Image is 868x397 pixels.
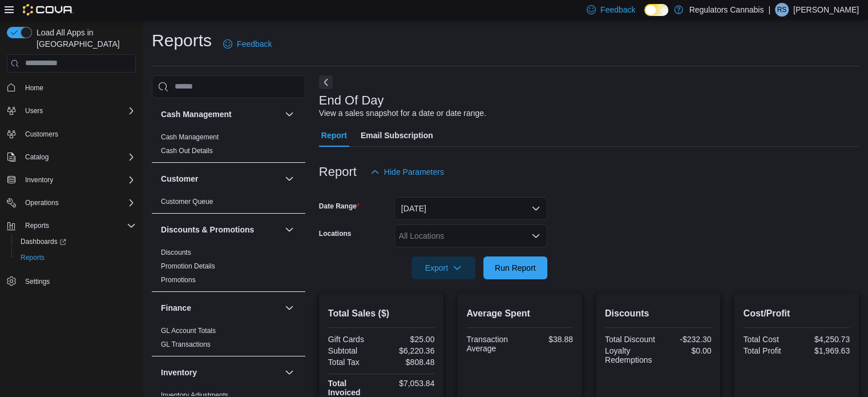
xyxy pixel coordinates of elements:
span: Customer Queue [161,197,213,206]
span: Feedback [237,38,272,50]
h1: Reports [152,29,212,52]
div: $1,969.63 [799,346,850,355]
span: Email Subscription [361,124,433,147]
span: Operations [21,196,136,210]
button: Home [2,79,140,96]
div: Total Discount [605,335,656,344]
a: GL Transactions [161,340,211,348]
div: $6,220.36 [383,346,434,355]
label: Date Range [319,202,360,211]
span: Operations [25,198,59,207]
div: Transaction Average [466,335,517,353]
button: Open list of options [531,231,540,240]
span: Customers [21,127,136,141]
a: Home [21,81,48,95]
span: Settings [21,274,136,288]
div: Subtotal [328,346,379,355]
label: Locations [319,229,352,238]
input: Dark Mode [644,4,668,16]
button: Hide Parameters [366,161,449,183]
button: Inventory [161,367,280,378]
h3: Discounts & Promotions [161,224,254,235]
a: Promotion Details [161,262,215,270]
div: $38.88 [522,335,573,344]
a: Customer Queue [161,198,213,206]
h2: Average Spent [466,307,573,320]
button: Reports [11,250,140,266]
button: Catalog [21,150,53,164]
span: Reports [16,251,136,264]
button: Run Report [483,256,547,279]
span: RS [777,3,787,17]
h3: Report [319,165,357,179]
p: | [768,3,770,17]
div: Customer [152,195,305,213]
span: Catalog [21,150,136,164]
div: Cash Management [152,130,305,162]
div: $808.48 [383,358,434,367]
span: Inventory [25,175,53,185]
button: Export [411,256,475,279]
span: Home [21,81,136,95]
a: Settings [21,275,54,288]
div: Total Profit [743,346,794,355]
div: $7,053.84 [383,379,434,388]
div: View a sales snapshot for a date or date range. [319,107,486,119]
span: Dark Mode [644,16,645,17]
strong: Total Invoiced [328,379,361,397]
button: Discounts & Promotions [161,224,280,235]
a: Customers [21,127,63,141]
h3: Customer [161,173,198,185]
a: Promotions [161,276,196,284]
span: Reports [21,253,45,262]
p: Regulators Cannabis [689,3,764,17]
button: Reports [2,218,140,234]
button: Discounts & Promotions [282,223,296,236]
button: Next [319,75,333,89]
div: $0.00 [660,346,711,355]
h3: Cash Management [161,109,232,120]
button: Customer [161,173,280,185]
span: Home [25,83,43,93]
span: Dashboards [21,237,66,246]
button: Operations [2,195,140,211]
span: Promotions [161,275,196,284]
a: Discounts [161,248,191,256]
span: Users [21,104,136,118]
button: Reports [21,219,54,232]
nav: Complex example [7,75,136,319]
div: Discounts & Promotions [152,246,305,291]
span: Catalog [25,153,49,162]
button: Inventory [2,172,140,188]
a: Feedback [219,33,276,55]
span: Users [25,106,43,115]
span: Promotion Details [161,262,215,271]
h2: Total Sales ($) [328,307,435,320]
span: Run Report [495,262,536,274]
div: $25.00 [383,335,434,344]
h3: Finance [161,302,191,314]
span: Cash Out Details [161,146,213,155]
span: Customers [25,130,58,139]
button: Inventory [282,366,296,379]
span: Export [418,256,469,279]
a: Dashboards [16,235,71,248]
span: Load All Apps in [GEOGRAPHIC_DATA] [32,27,136,50]
button: Catalog [2,149,140,165]
p: [PERSON_NAME] [793,3,859,17]
h3: End Of Day [319,94,384,107]
div: Total Cost [743,335,794,344]
div: -$232.30 [660,335,711,344]
a: Dashboards [11,234,140,250]
button: Cash Management [282,107,296,121]
a: Reports [16,251,49,264]
button: Customers [2,126,140,142]
button: Finance [161,302,280,314]
button: Inventory [21,173,58,187]
span: Dashboards [16,235,136,248]
a: Cash Management [161,133,219,141]
button: Users [21,104,47,118]
div: Loyalty Redemptions [605,346,656,364]
span: Reports [25,221,49,230]
h2: Cost/Profit [743,307,850,320]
